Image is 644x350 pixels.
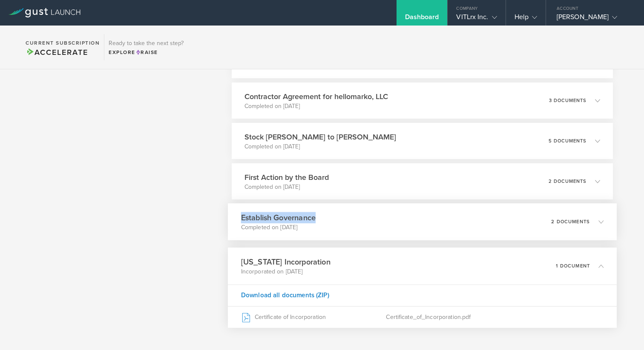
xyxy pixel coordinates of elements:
div: Certificate_of_Incorporation.pdf [386,307,604,328]
div: Certificate of Incorporation [241,307,386,328]
h3: [US_STATE] Incorporation [241,256,330,267]
p: 1 document [556,264,590,268]
div: Dashboard [405,13,439,26]
p: 5 documents [549,139,586,143]
div: Download all documents (ZIP) [228,285,617,306]
p: Completed on [DATE] [244,183,329,191]
div: Ready to take the next step?ExploreRaise [104,34,188,60]
p: 2 documents [549,179,586,184]
div: Explore [109,48,184,56]
p: Completed on [DATE] [244,102,388,111]
h2: Current Subscription [26,40,100,46]
h3: Establish Governance [241,212,315,223]
p: Incorporated on [DATE] [241,267,330,276]
p: 2 documents [551,219,590,224]
h3: Ready to take the next step? [109,40,184,46]
p: 3 documents [549,98,586,103]
p: Completed on [DATE] [244,142,396,151]
div: [PERSON_NAME] [557,13,629,26]
h3: Contractor Agreement for hellomarko, LLC [244,91,388,102]
div: VITLrx Inc. [456,13,497,26]
div: Help [515,13,537,26]
h3: First Action by the Board [244,172,329,183]
span: Raise [135,49,158,55]
span: Accelerate [26,48,88,57]
p: Completed on [DATE] [241,223,315,232]
h3: Stock [PERSON_NAME] to [PERSON_NAME] [244,131,396,142]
